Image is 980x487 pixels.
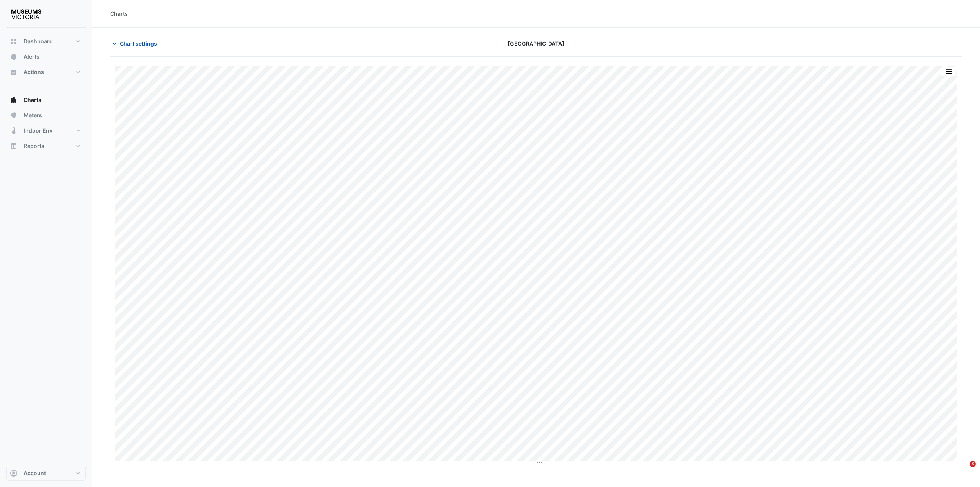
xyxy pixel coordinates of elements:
[6,108,86,123] button: Meters
[24,38,53,45] span: Dashboard
[10,96,18,104] app-icon: Charts
[24,142,44,150] span: Reports
[10,38,18,45] app-icon: Dashboard
[120,39,157,48] span: Chart settings
[6,466,86,481] button: Account
[110,37,162,50] button: Chart settings
[10,142,18,150] app-icon: Reports
[10,68,18,76] app-icon: Actions
[24,469,46,477] span: Account
[10,53,18,61] app-icon: Alerts
[10,112,18,119] app-icon: Meters
[954,461,972,479] iframe: Intercom live chat
[6,92,86,108] button: Charts
[24,127,52,134] span: Indoor Env
[24,53,39,61] span: Alerts
[6,138,86,154] button: Reports
[6,123,86,138] button: Indoor Env
[24,112,42,119] span: Meters
[10,127,18,134] app-icon: Indoor Env
[110,10,128,18] div: Charts
[6,64,86,80] button: Actions
[24,96,41,104] span: Charts
[6,34,86,49] button: Dashboard
[24,68,44,76] span: Actions
[508,39,564,48] span: [GEOGRAPHIC_DATA]
[9,6,44,21] img: Company Logo
[941,67,956,76] button: More Options
[970,461,976,467] span: 3
[6,49,86,64] button: Alerts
